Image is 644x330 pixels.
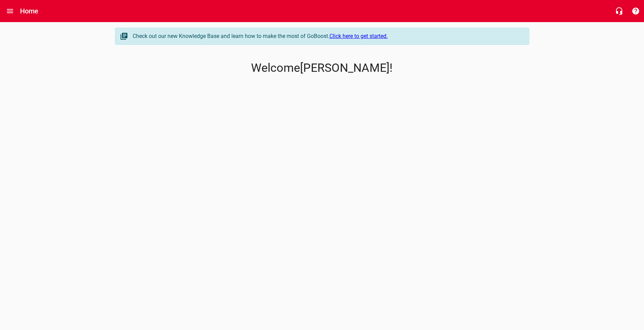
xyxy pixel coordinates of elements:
[133,32,522,40] div: Check out our new Knowledge Base and learn how to make the most of GoBoost.
[611,3,627,19] button: Live Chat
[115,61,529,75] p: Welcome [PERSON_NAME] !
[627,3,644,19] button: Support Portal
[329,33,388,39] a: Click here to get started.
[2,3,18,19] button: Open drawer
[20,6,39,17] h6: Home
